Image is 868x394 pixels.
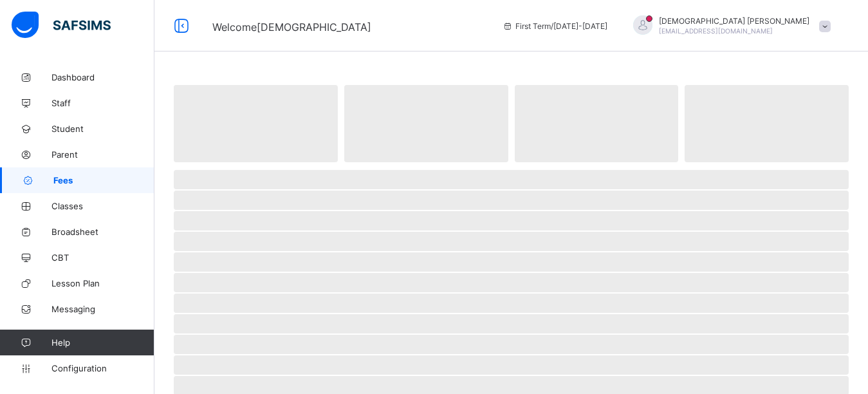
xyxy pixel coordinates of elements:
[503,21,607,31] span: session/term information
[344,85,508,162] span: ‌
[51,72,154,82] span: Dashboard
[685,85,849,162] span: ‌
[174,85,338,162] span: ‌
[515,85,679,162] span: ‌
[51,337,154,348] span: Help
[174,355,849,375] span: ‌
[174,232,849,251] span: ‌
[174,252,849,272] span: ‌
[212,21,371,33] span: Welcome [DEMOGRAPHIC_DATA]
[12,12,111,39] img: safsims
[51,201,154,211] span: Classes
[51,278,154,288] span: Lesson Plan
[53,175,154,185] span: Fees
[174,314,849,333] span: ‌
[51,124,154,134] span: Student
[51,363,154,373] span: Configuration
[174,294,849,313] span: ‌
[51,98,154,108] span: Staff
[174,191,849,210] span: ‌
[174,170,849,189] span: ‌
[659,27,773,35] span: [EMAIL_ADDRESS][DOMAIN_NAME]
[174,273,849,292] span: ‌
[51,227,154,237] span: Broadsheet
[174,211,849,230] span: ‌
[51,252,154,263] span: CBT
[51,149,154,160] span: Parent
[659,16,809,26] span: [DEMOGRAPHIC_DATA] [PERSON_NAME]
[174,335,849,354] span: ‌
[620,15,837,37] div: IsaiahPaul
[51,304,154,314] span: Messaging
